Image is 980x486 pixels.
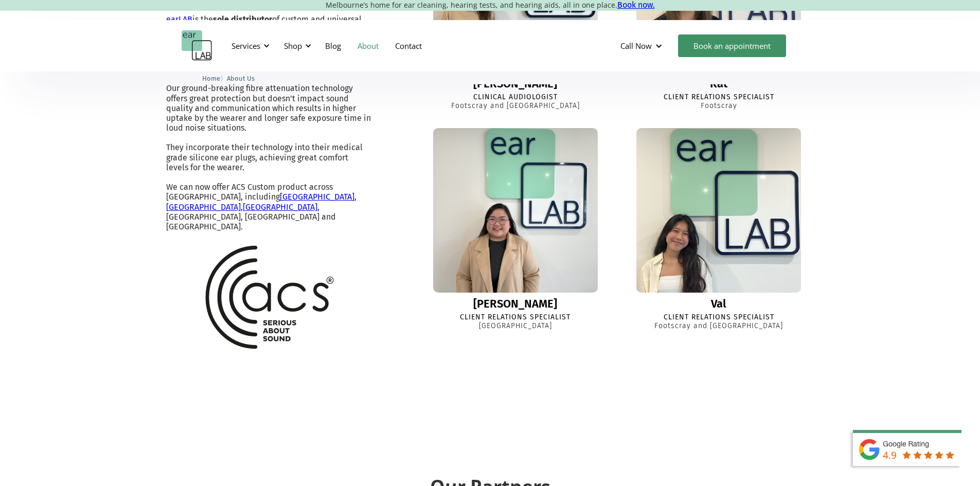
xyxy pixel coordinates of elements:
div: Services [231,41,260,51]
div: Kat [710,78,727,90]
a: earLAB [166,14,192,24]
img: ACS logo [203,231,334,363]
a: Book an appointment [678,34,786,57]
div: Footscray and [GEOGRAPHIC_DATA] [654,322,783,331]
img: Mina [433,128,598,293]
a: [GEOGRAPHIC_DATA] [166,202,241,212]
div: Client Relations Specialist [460,313,571,322]
span: Home [202,75,220,82]
div: Shop [278,30,314,61]
a: ValValClient Relations SpecialistFootscray and [GEOGRAPHIC_DATA] [623,128,814,331]
div: Shop [284,41,302,51]
a: Home [202,73,220,83]
span: About Us [227,75,255,82]
div: [GEOGRAPHIC_DATA] [479,322,552,331]
div: Services [225,30,273,61]
div: Clinical Audiologist [473,93,558,102]
a: Mina[PERSON_NAME]Client Relations Specialist[GEOGRAPHIC_DATA] [420,128,611,331]
a: [GEOGRAPHIC_DATA] [243,202,317,212]
a: About [349,31,387,61]
a: Contact [387,31,430,61]
img: Val [636,128,801,293]
div: Call Now [612,30,673,61]
div: [PERSON_NAME] [473,298,557,310]
div: Footscray [701,102,737,111]
div: Footscray and [GEOGRAPHIC_DATA] [451,102,580,111]
div: [PERSON_NAME] [473,78,557,90]
strong: sole distributor [213,14,272,24]
div: Client Relations Specialist [664,313,774,322]
a: Blog [317,31,349,61]
a: home [182,30,212,61]
a: [GEOGRAPHIC_DATA] [280,192,354,202]
a: About Us [227,73,255,83]
li: 〉 [202,73,227,84]
p: is the of custom and universal hearing protection products from which is the leading global brand... [166,14,371,231]
div: Val [711,298,726,310]
div: Call Now [620,41,652,51]
div: Client Relations Specialist [664,93,774,102]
